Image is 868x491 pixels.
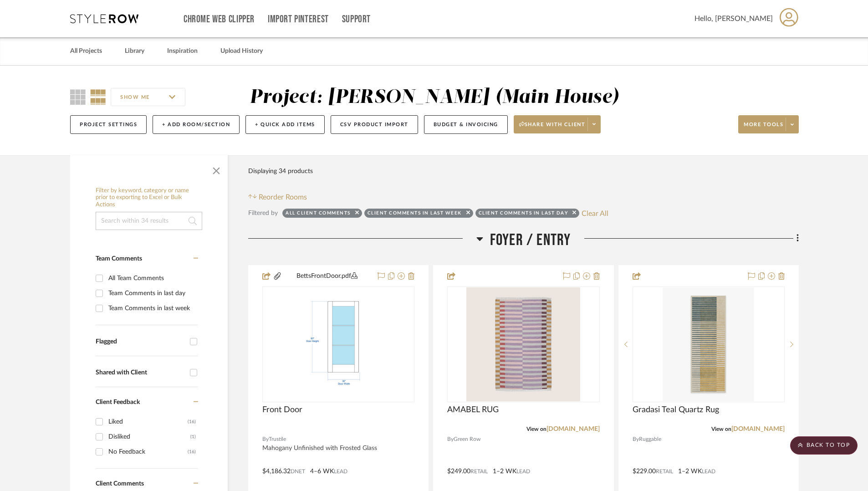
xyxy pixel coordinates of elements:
[188,445,196,459] div: (16)
[259,192,307,203] span: Reorder Rooms
[207,160,225,178] button: Close
[96,399,140,405] span: Client Feedback
[490,230,571,250] span: Foyer / Entry
[108,430,190,444] div: Disliked
[96,369,185,377] div: Shared with Client
[744,121,783,135] span: More tools
[248,162,313,180] div: Displaying 34 products
[342,15,371,23] a: Support
[546,426,600,432] a: [DOMAIN_NAME]
[582,207,608,219] button: Clear All
[268,15,329,23] a: Import Pinterest
[424,115,508,134] button: Budget & Invoicing
[738,115,799,133] button: More tools
[295,287,383,401] img: Front Door
[790,436,858,455] scroll-to-top-button: BACK TO TOP
[96,256,142,262] span: Team Comments
[96,481,144,487] span: Client Comments
[519,121,586,135] span: Share with client
[466,287,580,401] img: AMABEL RUG
[731,426,785,432] a: [DOMAIN_NAME]
[70,45,102,57] a: All Projects
[263,287,414,402] div: 0
[514,115,601,133] button: Share with client
[96,212,202,230] input: Search within 34 results
[663,287,754,401] img: Gradasi Teal Quartz Rug
[479,210,568,219] div: Client Comments in last day
[269,435,286,444] span: Trustile
[262,405,302,415] span: Front Door
[248,208,278,218] div: Filtered by
[153,115,240,134] button: + Add Room/Section
[188,414,196,429] div: (16)
[70,115,147,134] button: Project Settings
[368,210,462,219] div: Client Comments in last week
[190,430,196,444] div: (1)
[96,338,185,346] div: Flagged
[220,45,263,57] a: Upload History
[694,13,773,24] span: Hello, [PERSON_NAME]
[96,187,202,209] h6: Filter by keyword, category or name prior to exporting to Excel or Bulk Actions
[447,405,499,415] span: AMABEL RUG
[184,15,255,23] a: Chrome Web Clipper
[125,45,144,57] a: Library
[448,287,599,402] div: 0
[108,301,196,316] div: Team Comments in last week
[331,115,418,134] button: CSV Product Import
[282,271,372,282] button: BettsFrontDoor.pdf
[454,435,480,444] span: Green Row
[447,435,454,444] span: By
[633,435,639,444] span: By
[108,271,196,286] div: All Team Comments
[633,287,784,402] div: 0
[262,435,269,444] span: By
[633,405,719,415] span: Gradasi Teal Quartz Rug
[526,426,546,432] span: View on
[250,88,619,107] div: Project: [PERSON_NAME] (Main House)
[167,45,198,57] a: Inspiration
[639,435,661,444] span: Ruggable
[248,192,307,203] button: Reorder Rooms
[108,414,188,429] div: Liked
[108,286,196,301] div: Team Comments in last day
[711,426,731,432] span: View on
[108,445,188,459] div: No Feedback
[286,210,351,219] div: All Client Comments
[245,115,325,134] button: + Quick Add Items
